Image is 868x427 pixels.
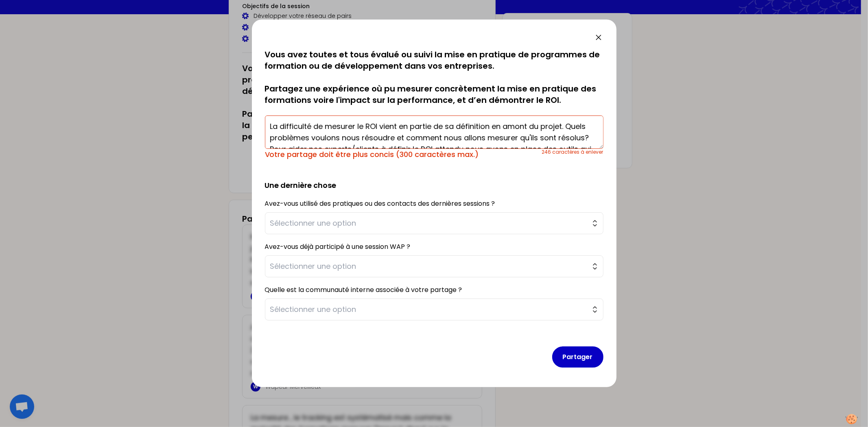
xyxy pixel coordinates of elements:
[270,218,587,229] span: Sélectionner une option
[265,149,542,160] div: Votre partage doit être plus concis (300 caractères max.)
[552,346,603,368] button: Partager
[270,304,587,315] span: Sélectionner une option
[265,242,411,251] label: Avez-vous déjà participé à une session WAP ?
[265,298,603,320] button: Sélectionner une option
[265,199,495,208] label: Avez-vous utilisé des pratiques ou des contacts des dernières sessions ?
[265,212,603,234] button: Sélectionner une option
[542,149,603,160] div: 246 caractères à enlever
[265,115,603,149] textarea: La difficulté de mesurer le ROI vient en partie de sa définition en amont du projet. Quels problè...
[265,285,462,294] label: Quelle est la communauté interne associée à votre partage ?
[265,255,603,277] button: Sélectionner une option
[265,49,603,106] p: Vous avez toutes et tous évalué ou suivi la mise en pratique de programmes de formation ou de dév...
[265,167,603,191] h2: Une dernière chose
[270,261,587,272] span: Sélectionner une option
